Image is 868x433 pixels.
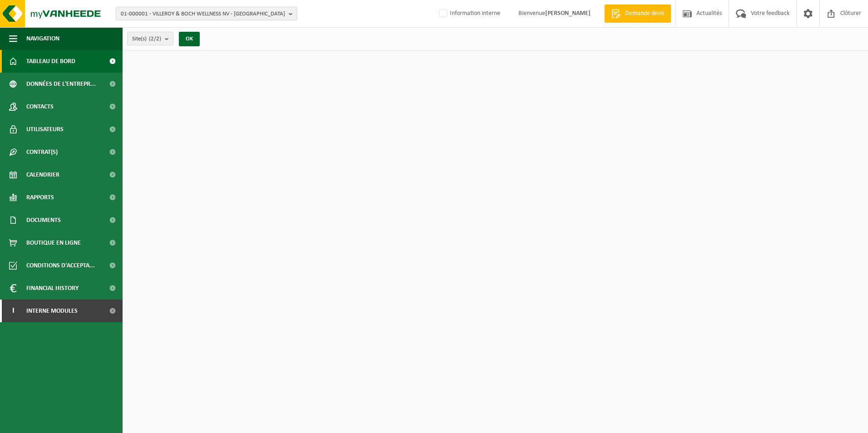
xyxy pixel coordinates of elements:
span: Rapports [26,186,54,209]
span: Financial History [26,277,79,300]
span: Boutique en ligne [26,231,81,254]
span: Calendrier [26,163,59,186]
strong: [PERSON_NAME] [545,10,591,17]
button: Site(s)(2/2) [127,32,173,45]
span: Tableau de bord [26,50,75,73]
span: Site(s) [132,32,161,46]
label: Information interne [437,7,500,20]
span: I [9,300,17,322]
span: Contrat(s) [26,141,58,163]
button: OK [179,32,200,46]
span: Contacts [26,95,54,118]
count: (2/2) [149,36,161,42]
span: Navigation [26,27,59,50]
span: 01-000001 - VILLEROY & BOCH WELLNESS NV - [GEOGRAPHIC_DATA] [121,7,285,21]
span: Utilisateurs [26,118,64,141]
span: Documents [26,209,61,231]
span: Conditions d'accepta... [26,254,95,277]
a: Demande devis [604,5,671,23]
span: Interne modules [26,300,78,322]
button: 01-000001 - VILLEROY & BOCH WELLNESS NV - [GEOGRAPHIC_DATA] [116,7,297,20]
span: Données de l'entrepr... [26,73,96,95]
span: Demande devis [623,9,666,18]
